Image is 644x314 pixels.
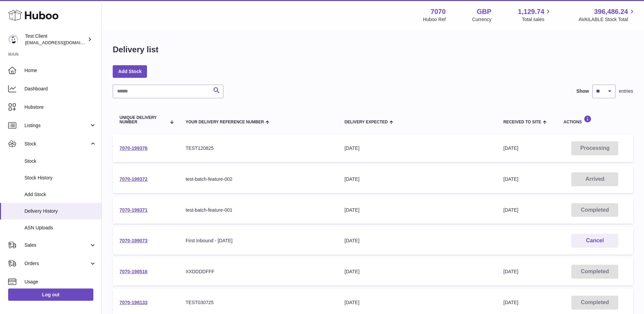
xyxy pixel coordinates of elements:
div: TEST030725 [186,299,331,306]
span: [DATE] [503,176,518,182]
div: TEST120825 [186,145,331,152]
span: Stock History [24,175,96,181]
span: Your Delivery Reference Number [186,120,264,124]
span: Home [24,67,96,74]
div: [DATE] [345,299,490,306]
a: 7070-199376 [119,145,148,151]
a: 1,129.74 Total sales [518,7,552,23]
span: ASN Uploads [24,225,96,231]
span: Sales [24,242,89,248]
label: Show [576,88,589,94]
div: test-batch-feature-001 [186,207,331,213]
strong: GBP [477,7,491,16]
div: [DATE] [345,176,490,182]
span: Total sales [522,16,552,23]
span: Add Stock [24,191,96,198]
span: Usage [24,279,96,285]
div: [DATE] [345,268,490,275]
span: Dashboard [24,86,96,92]
span: [DATE] [503,269,518,274]
a: 396,486.24 AVAILABLE Stock Total [578,7,636,23]
a: 7070-198516 [119,269,148,274]
span: [DATE] [503,300,518,305]
span: [DATE] [503,145,518,151]
span: Delivery Expected [345,120,388,124]
div: test-batch-feature-002 [186,176,331,182]
span: AVAILABLE Stock Total [578,16,636,23]
a: Add Stock [113,65,147,77]
div: Test Client [25,33,86,46]
span: Delivery History [24,208,96,214]
div: Currency [472,16,492,23]
a: 7070-198133 [119,300,148,305]
span: Orders [24,260,89,267]
div: [DATE] [345,238,490,244]
span: entries [619,88,633,94]
span: Unique Delivery Number [119,116,166,124]
div: [DATE] [345,145,490,152]
span: Stock [24,141,89,147]
span: 396,486.24 [594,7,628,16]
span: Hubstore [24,104,96,110]
h1: Delivery list [113,44,159,55]
span: Stock [24,158,96,164]
a: 7070-199371 [119,207,148,213]
img: QATestClientTwo@hubboo.co.uk [8,34,18,45]
span: [DATE] [503,207,518,213]
div: Actions [564,115,626,124]
span: [EMAIL_ADDRESS][DOMAIN_NAME] [25,40,100,45]
div: XXDDDDFFF [186,268,331,275]
span: Received to Site [503,120,541,124]
a: Log out [8,289,93,301]
a: 7070-199372 [119,176,148,182]
strong: 7070 [430,7,446,16]
div: First Inbound - [DATE] [186,238,331,244]
button: Cancel [571,234,618,248]
a: 7070-199073 [119,238,148,243]
div: Huboo Ref [423,16,446,23]
span: Listings [24,122,89,129]
div: [DATE] [345,207,490,213]
span: 1,129.74 [518,7,545,16]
